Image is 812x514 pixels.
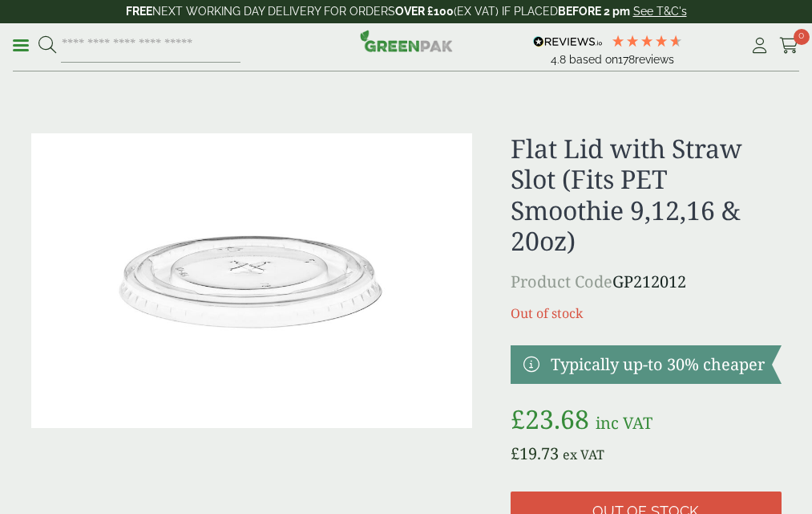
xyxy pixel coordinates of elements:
span: 0 [794,29,810,45]
span: reviews [635,53,674,66]
strong: BEFORE 2 pm [558,5,630,18]
span: 178 [618,53,635,66]
span: 4.8 [551,53,569,66]
h1: Flat Lid with Straw Slot (Fits PET Smoothie 9,12,16 & 20oz) [511,133,781,257]
span: Based on [569,53,618,66]
i: My Account [749,38,770,54]
bdi: 23.68 [511,402,589,436]
span: £ [511,443,519,464]
p: Out of stock [511,304,781,323]
a: 0 [779,34,799,58]
bdi: 19.73 [511,443,559,464]
p: GP212012 [511,270,781,294]
strong: FREE [126,5,152,18]
span: ex VAT [563,446,604,463]
div: 4.78 Stars [611,34,683,48]
img: Flat Lid With Straw Slot (Fits PET 9,12,16 & 20oz) Single Sleeve 0 [31,133,473,428]
a: See T&C's [633,5,687,18]
img: REVIEWS.io [533,36,603,47]
span: £ [511,402,525,436]
strong: OVER £100 [395,5,454,18]
span: inc VAT [596,412,652,434]
span: Product Code [511,271,612,292]
i: Cart [779,38,799,54]
img: GreenPak Supplies [360,30,453,52]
